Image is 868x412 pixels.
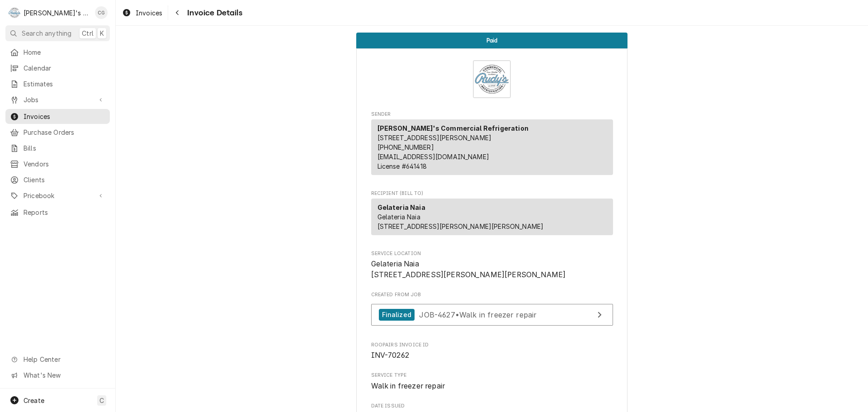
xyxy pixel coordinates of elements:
[5,125,110,140] a: Purchase Orders
[371,351,409,360] span: INV-70262
[24,191,92,200] span: Pricebook
[473,60,511,98] img: Logo
[95,6,108,19] div: Christine Gutierrez's Avatar
[5,156,110,171] a: Vendors
[371,260,566,279] span: Gelateria Naia [STREET_ADDRESS][PERSON_NAME][PERSON_NAME]
[24,79,105,89] span: Estimates
[371,259,613,280] span: Service Location
[22,28,71,38] span: Search anything
[377,124,528,132] strong: [PERSON_NAME]'s Commercial Refrigeration
[24,159,105,169] span: Vendors
[24,112,105,121] span: Invoices
[24,47,105,57] span: Home
[371,382,445,390] span: Walk in freezer repair
[24,355,104,364] span: Help Center
[5,141,110,156] a: Bills
[371,199,613,235] div: Recipient (Bill To)
[5,25,110,41] button: Search anythingCtrlK
[371,304,613,326] a: View Job
[5,172,110,187] a: Clients
[377,143,434,151] a: [PHONE_NUMBER]
[371,190,613,197] span: Recipient (Bill To)
[371,381,613,392] span: Service Type
[371,341,613,361] div: Roopairs Invoice ID
[24,143,105,153] span: Bills
[5,92,110,107] a: Go to Jobs
[95,6,108,19] div: CG
[486,38,498,43] span: Paid
[371,372,613,379] span: Service Type
[377,213,544,230] span: Gelateria Naia [STREET_ADDRESS][PERSON_NAME][PERSON_NAME]
[371,350,613,361] span: Roopairs Invoice ID
[100,28,104,38] span: K
[371,372,613,391] div: Service Type
[379,309,415,321] div: Finalized
[118,5,166,20] a: Invoices
[356,33,627,48] div: Status
[377,153,489,161] a: [EMAIL_ADDRESS][DOMAIN_NAME]
[371,190,613,239] div: Invoice Recipient
[371,341,613,349] span: Roopairs Invoice ID
[8,6,21,19] div: R
[371,250,613,257] span: Service Location
[371,250,613,280] div: Service Location
[24,208,105,217] span: Reports
[99,396,104,405] span: C
[5,76,110,91] a: Estimates
[24,370,104,380] span: What's New
[24,397,44,404] span: Create
[371,119,613,175] div: Sender
[377,162,427,170] span: License # 641418
[5,45,110,60] a: Home
[419,310,537,319] span: JOB-4627 • Walk in freezer repair
[24,63,105,73] span: Calendar
[24,175,105,185] span: Clients
[371,111,613,118] span: Sender
[371,119,613,179] div: Sender
[5,352,110,367] a: Go to Help Center
[371,199,613,239] div: Recipient (Bill To)
[24,8,90,18] div: [PERSON_NAME]'s Commercial Refrigeration
[5,61,110,76] a: Calendar
[5,188,110,203] a: Go to Pricebook
[184,7,242,19] span: Invoice Details
[82,28,94,38] span: Ctrl
[377,204,425,211] strong: Gelateria Naia
[24,128,105,137] span: Purchase Orders
[371,291,613,330] div: Created From Job
[170,5,184,20] button: Navigate back
[8,6,21,19] div: Rudy's Commercial Refrigeration's Avatar
[5,109,110,124] a: Invoices
[5,205,110,220] a: Reports
[136,8,162,18] span: Invoices
[371,291,613,298] span: Created From Job
[371,403,613,410] span: Date Issued
[24,95,92,104] span: Jobs
[377,134,492,142] span: [STREET_ADDRESS][PERSON_NAME]
[5,368,110,383] a: Go to What's New
[371,111,613,179] div: Invoice Sender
